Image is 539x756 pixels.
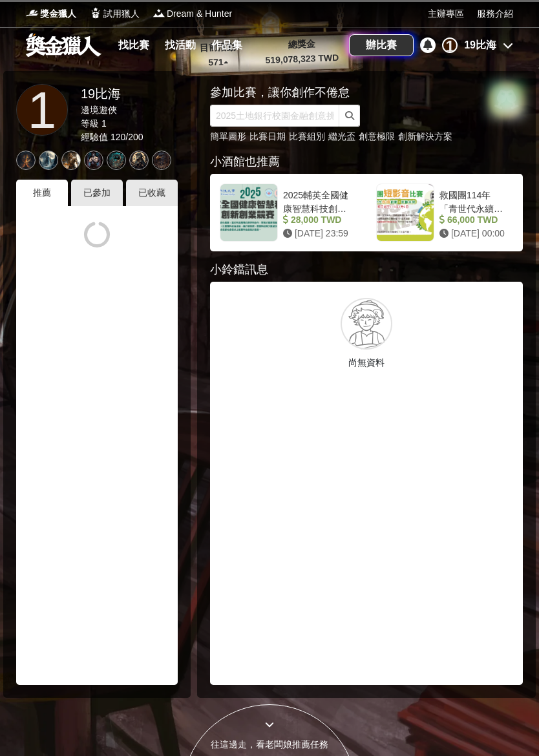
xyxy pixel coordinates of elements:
div: 19比海 [81,84,143,103]
div: 小酒館也推薦 [210,153,523,171]
p: 尚無資料 [220,356,513,370]
input: 2025土地銀行校園金融創意挑戰賽：從你出發 開啟智慧金融新頁 [210,105,339,127]
a: 創意極限 [359,131,395,142]
div: 28,000 TWD [283,213,352,227]
div: 推薦 [16,180,68,206]
a: 比賽日期 [249,131,286,142]
a: LogoDream & Hunter [153,7,232,21]
span: 試用獵人 [103,7,140,21]
a: 比賽組別 [289,131,325,142]
div: [DATE] 23:59 [283,227,352,240]
div: [DATE] 00:00 [439,227,508,240]
div: 往這邊走，看老闆娘推薦任務 [183,738,356,751]
span: Dream & Hunter [167,7,232,21]
a: 找活動 [160,36,201,54]
a: 找比賽 [113,36,154,54]
span: 1 [101,118,107,129]
a: 簡單圖形 [210,131,246,142]
div: 參加比賽，讓你創作不倦怠 [210,84,478,101]
div: 2025輔英全國健康智慧科技創新創業競賽 [283,189,352,213]
div: 邊境遊俠 [81,103,143,117]
a: 辦比賽 [349,34,414,56]
span: 120 / 200 [111,132,143,142]
a: 1 [16,84,68,136]
a: 主辦專區 [428,7,464,21]
a: 2025輔英全國健康智慧科技創新創業競賽 28,000 TWD [DATE] 23:59 [213,177,363,248]
div: 已參加 [71,180,123,206]
a: Logo試用獵人 [89,7,140,21]
img: Logo [26,6,39,19]
a: 服務介紹 [477,7,513,21]
a: 繼光盃 [328,131,355,142]
p: 571 ▴ [192,55,244,70]
a: 創新解決方案 [398,131,452,142]
img: Logo [89,6,102,19]
div: 1 [442,37,458,53]
span: 經驗值 [81,132,108,142]
a: 救國團114年「青世代永續創新•影像未來」短影音比賽 66,000 TWD [DATE] 00:00 [370,177,520,248]
img: Logo [153,6,165,19]
div: 救國團114年「青世代永續創新•影像未來」短影音比賽 [439,189,508,213]
span: 獎金獵人 [40,7,76,21]
a: 作品集 [206,36,248,54]
p: 519,078,323 TWD [244,50,361,68]
div: 19比海 [464,37,496,53]
div: 已收藏 [126,180,178,206]
a: Logo獎金獵人 [26,7,76,21]
div: 66,000 TWD [439,213,508,227]
div: 小鈴鐺訊息 [210,261,523,278]
span: 等級 [81,118,99,129]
